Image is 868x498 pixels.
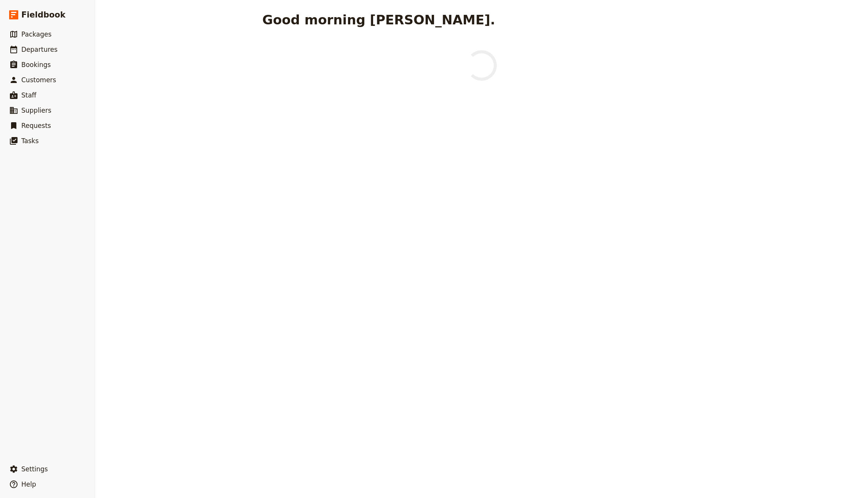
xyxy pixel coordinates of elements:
span: Bookings [21,61,51,69]
span: Fieldbook [21,9,65,21]
span: Tasks [21,137,39,145]
span: Departures [21,46,57,53]
span: Staff [21,91,37,99]
span: Suppliers [21,107,51,114]
span: Requests [21,122,51,129]
span: Settings [21,465,48,473]
span: Packages [21,30,51,38]
span: Customers [21,76,56,84]
span: Help [21,480,36,488]
h1: Good morning [PERSON_NAME]. [262,12,495,27]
